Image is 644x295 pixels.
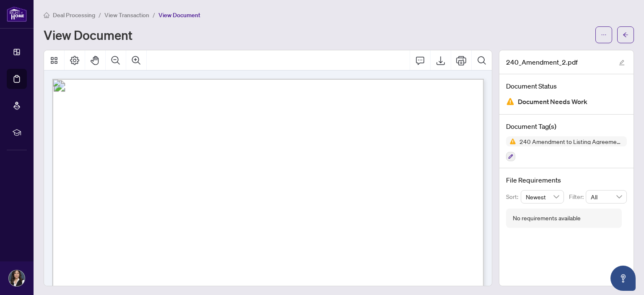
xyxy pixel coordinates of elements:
h4: Document Tag(s) [506,121,627,131]
h4: File Requirements [506,175,627,185]
span: All [591,191,622,203]
span: 240 Amendment to Listing Agreement - Authority to Offer for Sale Price Change/Extension/Amendment(s) [516,138,627,144]
h4: Document Status [506,81,627,91]
span: edit [619,60,625,65]
button: Open asap [610,266,636,291]
li: / [99,10,101,20]
li: / [153,10,155,20]
span: home [44,12,49,18]
img: Document Status [506,97,514,106]
div: No requirements available [513,214,581,223]
span: Document Needs Work [518,96,587,107]
span: 240_Amendment_2.pdf [506,57,578,67]
p: Sort: [506,192,521,201]
h1: View Document [44,28,132,42]
span: Newest [526,191,559,203]
span: ellipsis [601,32,607,38]
span: arrow-left [623,32,628,38]
span: View Document [158,11,200,19]
img: Status Icon [506,136,516,146]
p: Filter: [569,192,586,201]
img: logo [7,6,27,22]
span: View Transaction [104,11,149,19]
span: Deal Processing [53,11,95,19]
img: Profile Icon [9,270,25,286]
